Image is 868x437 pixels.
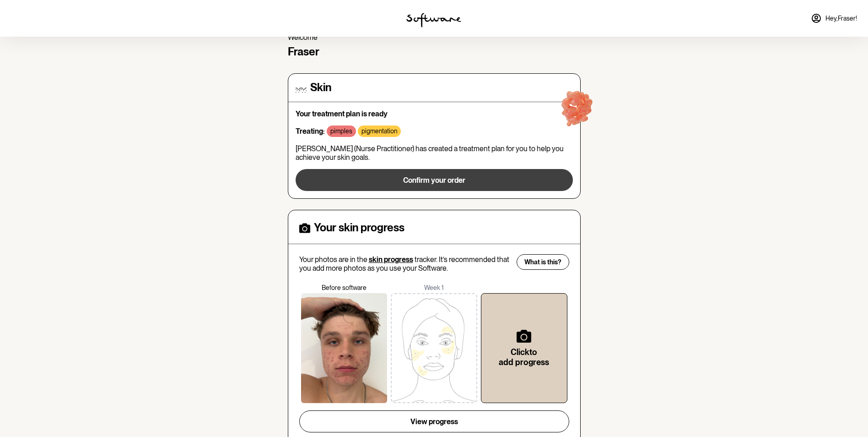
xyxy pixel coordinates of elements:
[517,254,569,270] button: What is this?
[524,258,561,266] span: What is this?
[330,127,352,135] p: pimples
[410,417,458,426] span: View progress
[361,127,397,135] p: pigmentation
[391,293,477,403] img: 9sTVZcrP3IAAAAAASUVORK5CYII=
[389,284,479,292] p: Week 1
[406,13,461,27] img: software logo
[296,127,325,136] strong: Treating:
[548,81,606,139] img: red-blob.ee797e6f29be6228169e.gif
[288,45,581,59] h4: Fraser
[296,144,573,162] p: [PERSON_NAME] (Nurse Practitioner) has created a treatment plan for you to help you achieve your ...
[310,81,331,94] h4: Skin
[369,255,413,264] span: skin progress
[296,109,573,118] p: Your treatment plan is ready
[299,410,569,432] button: View progress
[299,284,389,292] p: Before software
[496,347,552,367] h6: Click to add progress
[805,7,863,29] a: Hey,Fraser!
[296,169,573,191] button: Confirm your order
[299,255,511,273] p: Your photos are in the tracker. It’s recommended that you add more photos as you use your Software.
[288,33,581,42] p: Welcome
[825,15,857,22] span: Hey, Fraser !
[314,221,404,235] h4: Your skin progress
[403,176,465,185] span: Confirm your order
